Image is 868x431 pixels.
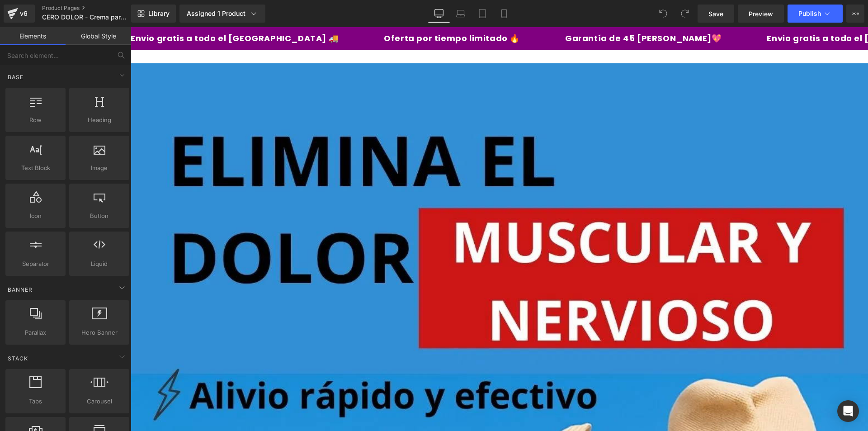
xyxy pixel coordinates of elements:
[7,354,29,363] span: Stack
[418,7,575,15] p: Garantía de 45 [PERSON_NAME]💖
[428,5,450,23] a: Desktop
[131,5,176,23] a: New Library
[148,9,170,18] span: Library
[72,115,127,125] span: Heading
[7,285,33,294] span: Banner
[18,8,29,19] div: v6
[8,397,63,406] span: Tabs
[676,5,694,23] button: Redo
[8,163,63,173] span: Text Block
[788,5,843,23] button: Publish
[738,5,784,23] a: Preview
[4,5,35,23] a: v6
[798,10,821,17] span: Publish
[8,115,63,125] span: Row
[42,14,129,21] span: CERO DOLOR - Crema para el dolor Muscular y Nervioso
[7,73,24,81] span: Base
[493,5,515,23] a: Mobile
[654,5,672,23] button: Undo
[749,9,773,19] span: Preview
[8,211,63,221] span: Icon
[72,211,127,221] span: Button
[708,9,723,19] span: Save
[837,400,859,422] div: Open Intercom Messenger
[187,9,258,18] div: Assigned 1 Product
[72,259,127,269] span: Liquid
[620,7,828,15] p: Envio gratis a todo el [GEOGRAPHIC_DATA] 🚚
[846,5,864,23] button: More
[472,5,493,23] a: Tablet
[72,397,127,406] span: Carousel
[72,163,127,173] span: Image
[42,5,146,12] a: Product Pages
[8,259,63,269] span: Separator
[72,328,127,337] span: Hero Banner
[450,5,472,23] a: Laptop
[8,328,63,337] span: Parallax
[66,27,131,45] a: Global Style
[237,7,373,15] p: Oferta por tiempo limitado 🔥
